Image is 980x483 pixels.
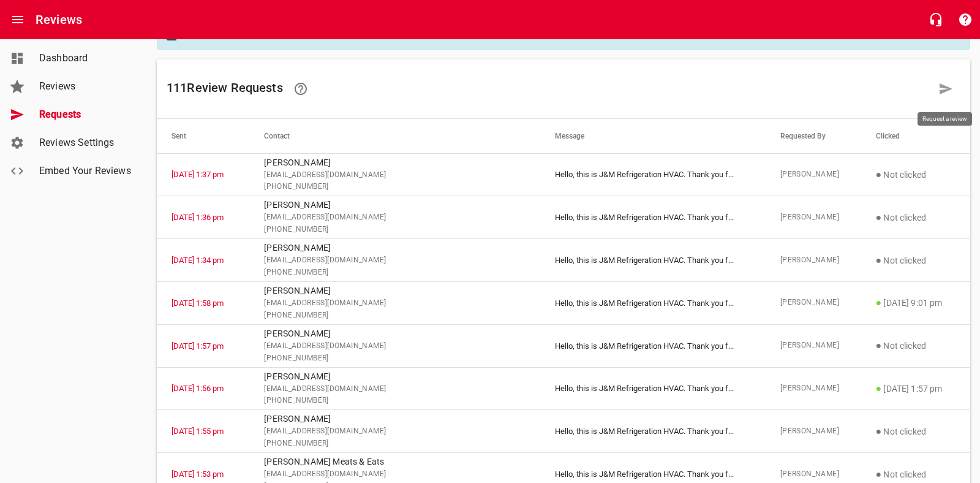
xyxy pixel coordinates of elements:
a: [DATE] 1:56 pm [171,384,224,393]
span: [EMAIL_ADDRESS][DOMAIN_NAME] [264,254,526,267]
h6: Reviews [36,10,82,29]
a: Learn how requesting reviews can improve your online presence [286,74,315,104]
span: [PERSON_NAME] [780,340,846,352]
span: [PERSON_NAME] [780,382,846,395]
td: Hello, this is J&M Refrigeration HVAC. Thank you f ... [540,196,765,239]
span: ● [876,425,882,437]
a: [DATE] 1:37 pm [171,170,224,179]
p: [PERSON_NAME] [264,241,526,254]
span: [EMAIL_ADDRESS][DOMAIN_NAME] [264,297,526,310]
span: ● [876,468,882,480]
th: Contact [249,119,540,153]
span: [PERSON_NAME] [780,254,846,267]
span: ● [876,254,882,266]
span: [PERSON_NAME] [780,169,846,181]
p: Not clicked [876,167,956,182]
h6: 111 Review Request s [167,74,931,104]
p: Not clicked [876,338,956,353]
span: [PERSON_NAME] [780,425,846,438]
span: ● [876,169,882,180]
p: [PERSON_NAME] [264,413,526,425]
span: [EMAIL_ADDRESS][DOMAIN_NAME] [264,468,526,481]
a: [DATE] 1:34 pm [171,256,224,265]
span: [PHONE_NUMBER] [264,181,526,193]
td: Hello, this is J&M Refrigeration HVAC. Thank you f ... [540,324,765,367]
td: Hello, this is J&M Refrigeration HVAC. Thank you f ... [540,410,765,453]
a: [DATE] 1:57 pm [171,341,224,351]
td: Hello, this is J&M Refrigeration HVAC. Thank you f ... [540,239,765,282]
td: Hello, this is J&M Refrigeration HVAC. Thank you f ... [540,281,765,324]
th: Message [540,119,765,153]
span: ● [876,340,882,351]
p: Not clicked [876,253,956,268]
span: [PHONE_NUMBER] [264,267,526,279]
span: [EMAIL_ADDRESS][DOMAIN_NAME] [264,211,526,224]
th: Sent [157,119,249,153]
a: [DATE] 1:58 pm [171,299,224,308]
button: Open drawer [3,5,32,34]
p: [PERSON_NAME] [264,156,526,169]
span: [EMAIL_ADDRESS][DOMAIN_NAME] [264,340,526,352]
span: ● [876,297,882,308]
span: [EMAIL_ADDRESS][DOMAIN_NAME] [264,169,526,181]
button: Support Portal [951,5,980,34]
span: [PHONE_NUMBER] [264,224,526,236]
td: Hello, this is J&M Refrigeration HVAC. Thank you f ... [540,153,765,196]
span: [PHONE_NUMBER] [264,310,526,322]
span: [PERSON_NAME] [780,297,846,309]
span: [PERSON_NAME] [780,468,846,481]
p: [PERSON_NAME] Meats & Eats [264,455,526,468]
p: [PERSON_NAME] [264,370,526,383]
span: ● [876,211,882,223]
span: Reviews [39,79,132,94]
p: Not clicked [876,210,956,225]
th: Clicked [861,119,970,153]
td: Hello, this is J&M Refrigeration HVAC. Thank you f ... [540,367,765,410]
a: [DATE] 1:36 pm [171,213,224,222]
span: ● [876,382,882,394]
p: [PERSON_NAME] [264,284,526,297]
span: Reviews Settings [39,135,132,150]
span: [EMAIL_ADDRESS][DOMAIN_NAME] [264,383,526,395]
p: [DATE] 9:01 pm [876,295,956,310]
span: Embed Your Reviews [39,164,132,178]
a: [DATE] 1:55 pm [171,427,224,436]
span: [PERSON_NAME] [780,211,846,224]
span: [EMAIL_ADDRESS][DOMAIN_NAME] [264,425,526,438]
p: Not clicked [876,467,956,482]
button: Live Chat [921,5,951,34]
span: [PHONE_NUMBER] [264,352,526,365]
p: [PERSON_NAME] [264,199,526,211]
th: Requested By [766,119,861,153]
span: [PHONE_NUMBER] [264,438,526,450]
p: [PERSON_NAME] [264,327,526,340]
a: [DATE] 1:53 pm [171,470,224,479]
p: Not clicked [876,424,956,439]
span: [PHONE_NUMBER] [264,395,526,407]
span: Dashboard [39,51,132,66]
span: Requests [39,107,132,122]
p: [DATE] 1:57 pm [876,381,956,396]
